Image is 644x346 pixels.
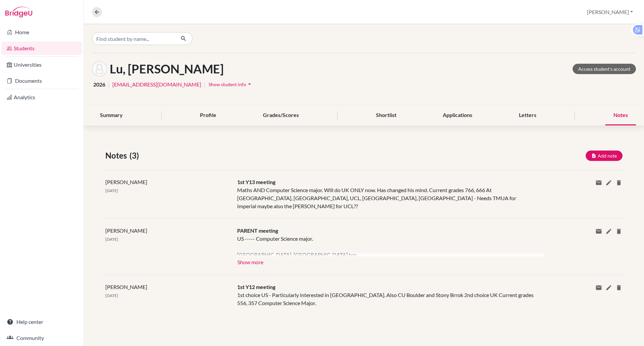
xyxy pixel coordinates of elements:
[92,32,175,45] input: Find student by name...
[232,283,540,307] div: 1st choice US - Particularly interested in [GEOGRAPHIC_DATA]. Also CU Boulder and Stony Brrok 2nd...
[1,74,82,88] a: Documents
[237,179,275,185] span: 1st Y13 meeting
[237,256,264,267] button: Show more
[255,106,307,125] div: Grades/Scores
[105,188,118,193] span: [DATE]
[105,150,129,162] span: Notes
[105,293,118,298] span: [DATE]
[110,62,224,76] h1: Lu, [PERSON_NAME]
[209,81,246,87] span: Show student info
[204,80,206,89] span: |
[105,284,147,290] span: [PERSON_NAME]
[246,81,253,88] i: arrow_drop_down
[1,91,82,104] a: Analytics
[1,42,82,55] a: Students
[1,58,82,71] a: Universities
[1,25,82,39] a: Home
[108,80,110,89] span: |
[605,106,636,125] div: Notes
[208,79,253,90] button: Show student infoarrow_drop_down
[1,315,82,329] a: Help center
[511,106,544,125] div: Letters
[1,331,82,345] a: Community
[368,106,405,125] div: Shortlist
[584,6,636,18] button: [PERSON_NAME]
[93,80,105,89] span: 2026
[105,179,147,185] span: [PERSON_NAME]
[112,80,201,89] a: [EMAIL_ADDRESS][DOMAIN_NAME]
[237,235,535,256] div: US ----- Computer Science major. [GEOGRAPHIC_DATA], [GEOGRAPHIC_DATA] too Actually LESS sure abou...
[105,237,118,242] span: [DATE]
[435,106,480,125] div: Applications
[232,178,540,210] div: Maths AND Computer Science major. Will do UK ONLY now. Has changed his mind. Current grades 766, ...
[92,106,131,125] div: Summary
[586,151,623,161] button: Add note
[105,227,147,234] span: [PERSON_NAME]
[237,227,278,234] span: PARENT meeting
[192,106,224,125] div: Profile
[92,61,107,76] img: Sy Anh Lu's avatar
[5,7,32,17] img: Bridge-U
[237,284,275,290] span: 1st Y12 meeting
[573,64,636,74] a: Access student's account
[129,150,142,162] span: (3)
